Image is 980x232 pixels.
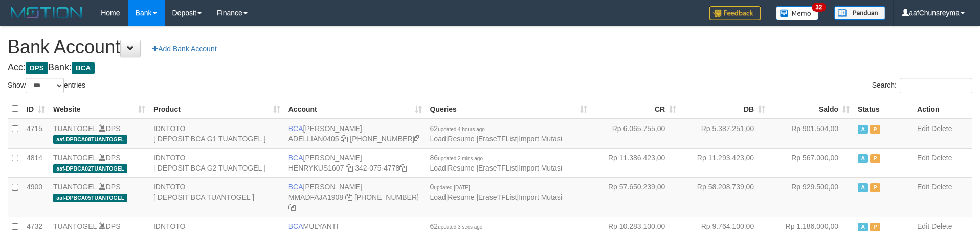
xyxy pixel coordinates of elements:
a: TUANTOGEL [53,154,97,162]
img: Button%20Memo.svg [776,6,819,20]
td: 4715 [23,119,49,149]
a: Copy 4062282031 to clipboard [288,203,296,212]
th: CR: activate to sort column ascending [591,99,680,119]
a: Import Mutasi [519,193,562,201]
input: Search: [900,78,972,93]
a: Resume [448,135,474,143]
span: aaf-DPBCA02TUANTOGEL [53,164,127,173]
span: BCA [72,62,95,74]
td: 4814 [23,148,49,177]
a: Edit [917,183,929,191]
td: Rp 567.000,00 [769,148,854,177]
a: Delete [931,124,952,133]
label: Search: [872,78,972,93]
a: Add Bank Account [146,40,223,57]
span: BCA [288,183,303,191]
a: Resume [448,193,474,201]
img: MOTION_logo.png [8,5,85,20]
a: EraseTFList [478,164,517,172]
a: HENRYKUS1607 [288,164,344,172]
a: ADELLIAN0405 [288,135,339,143]
a: TUANTOGEL [53,183,97,191]
span: Active [858,125,868,134]
span: Active [858,223,868,231]
th: Account: activate to sort column ascending [284,99,426,119]
a: Load [430,135,446,143]
span: 32 [812,3,826,12]
th: Product: activate to sort column ascending [149,99,284,119]
span: Active [858,183,868,192]
h1: Bank Account [8,37,972,57]
span: BCA [288,222,303,230]
th: DB: activate to sort column ascending [680,99,769,119]
span: BCA [288,154,303,162]
img: panduan.png [834,6,885,20]
span: 62 [430,124,485,133]
a: TUANTOGEL [53,124,97,133]
td: IDNTOTO [ DEPOSIT BCA TUANTOGEL ] [149,177,284,217]
a: Load [430,193,446,201]
span: updated [DATE] [434,185,470,191]
th: Website: activate to sort column ascending [49,99,149,119]
th: ID: activate to sort column ascending [23,99,49,119]
span: Paused [870,154,880,163]
a: Copy 3420754778 to clipboard [399,164,407,172]
span: updated 4 hours ago [438,126,485,132]
a: Delete [931,154,952,162]
a: Edit [917,154,929,162]
th: Queries: activate to sort column ascending [426,99,592,119]
a: Copy MMADFAJA1908 to clipboard [345,193,352,201]
a: Load [430,164,446,172]
a: Copy ADELLIAN0405 to clipboard [341,135,348,143]
a: TUANTOGEL [53,222,97,230]
td: DPS [49,119,149,149]
a: Delete [931,183,952,191]
td: Rp 6.065.755,00 [591,119,680,149]
a: Copy HENRYKUS1607 to clipboard [346,164,353,172]
td: 4900 [23,177,49,217]
th: Saldo: activate to sort column ascending [769,99,854,119]
span: | | | [430,124,562,143]
img: Feedback.jpg [709,6,761,20]
label: Show entries [8,78,85,93]
a: Resume [448,164,474,172]
td: IDNTOTO [ DEPOSIT BCA G1 TUANTOGEL ] [149,119,284,149]
td: Rp 11.386.423,00 [591,148,680,177]
th: Action [913,99,972,119]
td: Rp 5.387.251,00 [680,119,769,149]
td: Rp 11.293.423,00 [680,148,769,177]
td: Rp 901.504,00 [769,119,854,149]
span: DPS [26,62,48,74]
td: Rp 58.208.739,00 [680,177,769,217]
select: Showentries [26,78,64,93]
td: [PERSON_NAME] [PHONE_NUMBER] [284,119,426,149]
span: 62 [430,222,483,230]
td: [PERSON_NAME] 342-075-4778 [284,148,426,177]
a: Edit [917,222,929,230]
td: Rp 929.500,00 [769,177,854,217]
a: Import Mutasi [519,164,562,172]
th: Status [854,99,913,119]
h4: Acc: Bank: [8,62,972,73]
span: aaf-DPBCA05TUANTOGEL [53,194,127,202]
span: 0 [430,183,470,191]
span: Paused [870,183,880,192]
a: MMADFAJA1908 [288,193,343,201]
span: Paused [870,223,880,231]
span: aaf-DPBCA08TUANTOGEL [53,135,127,144]
td: IDNTOTO [ DEPOSIT BCA G2 TUANTOGEL ] [149,148,284,177]
td: DPS [49,148,149,177]
span: 86 [430,154,483,162]
span: Active [858,154,868,163]
span: Paused [870,125,880,134]
a: Edit [917,124,929,133]
span: updated 2 mins ago [438,156,483,161]
a: Import Mutasi [519,135,562,143]
a: Delete [931,222,952,230]
a: Copy 5655032115 to clipboard [414,135,421,143]
td: [PERSON_NAME] [PHONE_NUMBER] [284,177,426,217]
span: updated 3 secs ago [438,224,482,230]
span: BCA [288,124,303,133]
a: EraseTFList [478,193,517,201]
span: | | | [430,183,562,201]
